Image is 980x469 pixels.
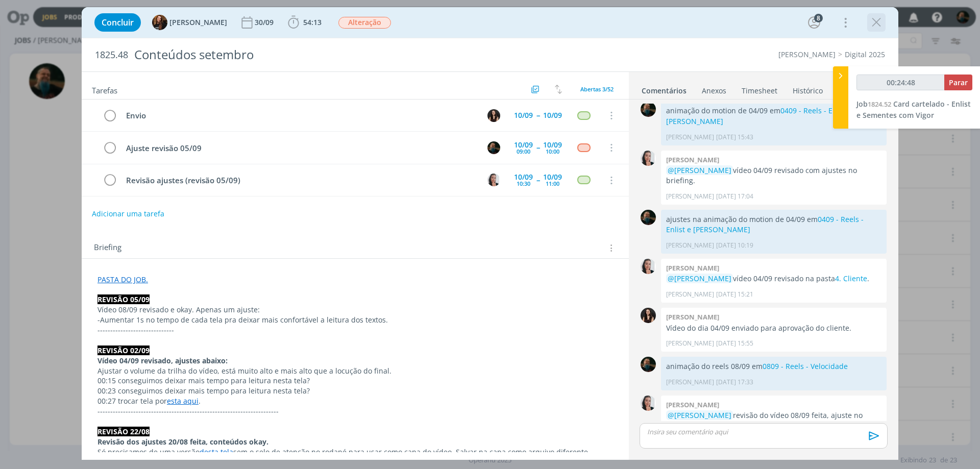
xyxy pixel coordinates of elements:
[546,181,559,186] div: 11:00
[641,259,656,274] img: C
[130,42,552,67] div: Conteúdos setembro
[97,305,613,315] p: Vídeo 08/09 revisado e okay. Apenas um ajuste:
[641,210,656,225] img: M
[94,241,121,255] span: Briefing
[666,133,714,142] p: [PERSON_NAME]
[716,339,753,348] span: [DATE] 15:55
[121,109,478,122] div: Envio
[666,241,714,250] p: [PERSON_NAME]
[741,81,778,96] a: Timesheet
[666,400,719,409] b: [PERSON_NAME]
[580,85,614,93] span: Abertas 3/52
[200,447,233,457] a: desta tela
[338,16,391,29] button: Alteração
[641,151,656,166] img: C
[666,106,853,126] a: 0409 - Reels - Enlist e [PERSON_NAME]
[487,174,500,186] img: C
[121,174,478,187] div: Revisão ajustes (revisão 05/09)
[486,172,501,188] button: C
[97,345,150,355] strong: REVISÃO 02/09
[97,386,613,396] p: 00:23 conseguimos deixar mais tempo para leitura nesta tela?
[486,140,501,155] button: M
[666,339,714,348] p: [PERSON_NAME]
[666,312,719,322] b: [PERSON_NAME]
[641,396,656,411] img: C
[668,410,731,420] span: @[PERSON_NAME]
[486,108,501,123] button: I
[97,325,613,335] p: ------------------------------
[97,437,268,447] strong: Revisão dos ajustes 20/08 feita, conteúdos okay.
[338,17,391,29] span: Alteração
[666,274,881,284] p: vídeo 04/09 revisado na pasta .
[97,406,613,416] p: -----------------------------------------------------------------------
[97,376,613,386] p: 00:15 conseguimos deixar mais tempo para leitura nesta tela?
[169,19,227,26] span: [PERSON_NAME]
[666,290,714,299] p: [PERSON_NAME]
[666,378,714,387] p: [PERSON_NAME]
[95,50,128,61] span: 1825.48
[536,144,540,151] span: --
[543,174,562,181] div: 10/09
[716,241,753,250] span: [DATE] 10:19
[97,427,150,436] strong: REVISÃO 22/08
[778,50,836,59] a: [PERSON_NAME]
[641,357,656,372] img: M
[536,112,540,119] span: --
[514,174,533,181] div: 10/09
[303,17,322,27] span: 54:13
[814,14,823,22] div: 8
[792,81,823,96] a: Histórico
[949,78,968,87] span: Parar
[668,274,731,283] span: @[PERSON_NAME]
[517,149,530,154] div: 09:00
[666,323,881,333] p: Vídeo do dia 04/09 enviado para aprovação do cliente.
[668,165,731,175] span: @[PERSON_NAME]
[716,378,753,387] span: [DATE] 17:33
[666,106,881,127] p: animação do motion de 04/09 em
[167,396,199,406] a: esta aqui
[666,214,864,234] a: 0409 - Reels - Enlist e [PERSON_NAME]
[97,356,228,365] strong: Vídeo 04/09 revisado, ajustes abaixo:
[641,102,656,117] img: M
[716,133,753,142] span: [DATE] 15:43
[514,141,533,149] div: 10/09
[152,15,167,30] img: T
[868,100,891,109] span: 1824.52
[487,141,500,154] img: M
[702,86,726,96] div: Anexos
[121,142,478,155] div: Ajuste revisão 05/09
[763,361,848,371] a: 0809 - Reels - Velocidade
[666,192,714,201] p: [PERSON_NAME]
[543,141,562,149] div: 10/09
[716,192,753,201] span: [DATE] 17:04
[856,99,971,120] span: Card cartelado - Enlist e Sementes com Vigor
[641,308,656,323] img: I
[97,315,613,325] p: -Aumentar 1s no tempo de cada tela pra deixar mais confortável a leitura dos textos.
[546,149,559,154] div: 10:00
[666,361,881,372] p: animação do reels 08/09 em
[152,15,227,30] button: T[PERSON_NAME]
[806,14,822,31] button: 8
[91,205,165,223] button: Adicionar uma tarefa
[92,83,117,95] span: Tarefas
[487,109,500,122] img: I
[102,18,134,27] span: Concluir
[514,112,533,119] div: 10/09
[641,81,687,96] a: Comentários
[666,155,719,164] b: [PERSON_NAME]
[555,85,562,94] img: arrow-down-up.svg
[517,181,530,186] div: 10:30
[97,294,150,304] strong: REVISÃO 05/09
[82,7,898,460] div: dialog
[845,50,885,59] a: Digital 2025
[944,75,972,90] button: Parar
[97,275,148,284] a: PASTA DO JOB.
[285,14,324,31] button: 54:13
[97,396,613,406] p: 00:27 trocar tela por .
[666,263,719,273] b: [PERSON_NAME]
[255,19,276,26] div: 30/09
[97,447,613,457] p: Só precisamos de uma versão sem o selo de atenção no rodapé para usar como capa do vídeo. Salvar ...
[94,13,141,32] button: Concluir
[856,99,971,120] a: Job1824.52Card cartelado - Enlist e Sementes com Vigor
[536,177,540,184] span: --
